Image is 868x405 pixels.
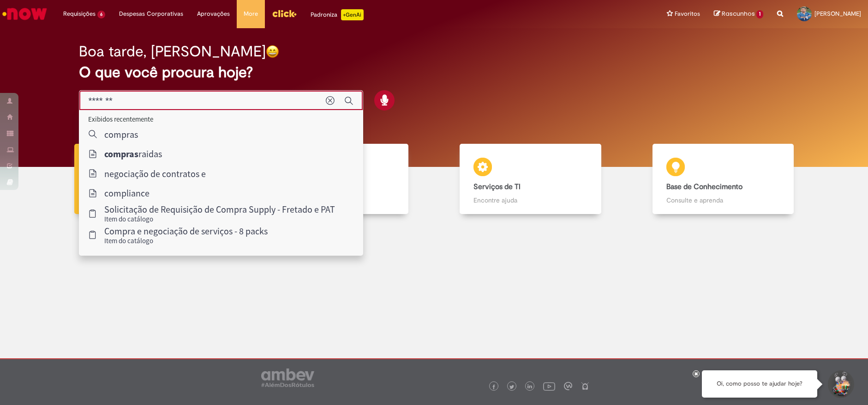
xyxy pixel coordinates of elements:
[702,370,817,398] div: Oi, como posso te ajudar hoje?
[63,9,96,18] span: Requisições
[756,10,763,18] span: 1
[261,368,314,387] img: logo_footer_ambev_rotulo_gray.png
[581,382,589,390] img: logo_footer_naosei.png
[666,196,780,205] p: Consulte e aprenda
[527,384,532,390] img: logo_footer_linkedin.png
[244,9,258,18] span: More
[341,9,364,20] p: +GenAi
[434,144,627,215] a: Serviços de TI Encontre ajuda
[79,43,266,60] h2: Boa tarde, [PERSON_NAME]
[48,144,241,215] a: Tirar dúvidas Tirar dúvidas com Lupi Assist e Gen Ai
[826,370,854,398] button: Iniciar Conversa de Suporte
[1,5,48,23] img: ServiceNow
[666,182,742,191] b: Base de Conhecimento
[266,45,279,58] img: happy-face.png
[473,196,587,205] p: Encontre ajuda
[714,10,763,18] a: Rascunhos
[97,11,105,18] span: 6
[119,9,183,18] span: Despesas Corporativas
[509,385,514,389] img: logo_footer_twitter.png
[627,144,820,215] a: Base de Conhecimento Consulte e aprenda
[814,10,861,18] span: [PERSON_NAME]
[543,380,555,392] img: logo_footer_youtube.png
[197,9,230,18] span: Aprovações
[79,64,790,80] h2: O que você procura hoje?
[722,9,755,18] span: Rascunhos
[311,9,364,20] div: Padroniza
[675,9,700,18] span: Favoritos
[564,382,572,390] img: logo_footer_workplace.png
[272,6,297,20] img: click_logo_yellow_360x200.png
[491,385,496,389] img: logo_footer_facebook.png
[473,182,521,191] b: Serviços de TI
